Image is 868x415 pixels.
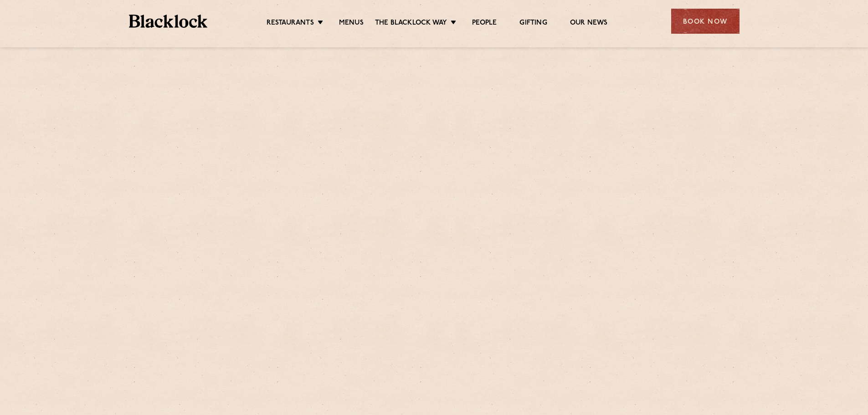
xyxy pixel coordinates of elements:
[129,15,208,28] img: BL_Textured_Logo-footer-cropped.svg
[267,19,314,29] a: Restaurants
[570,19,608,29] a: Our News
[472,19,497,29] a: People
[519,19,547,29] a: Gifting
[671,9,740,34] div: Book Now
[375,19,447,29] a: The Blacklock Way
[339,19,364,29] a: Menus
